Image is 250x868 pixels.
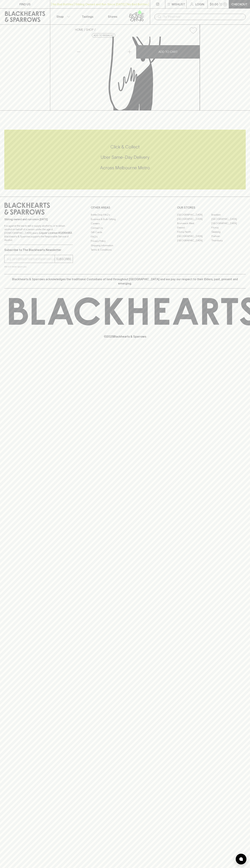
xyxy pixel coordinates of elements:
button: Add to wishlist [92,33,115,38]
a: Business & Bulk Gifting [91,217,159,221]
p: We will never spam you [4,265,73,268]
h5: Click & Collect [4,144,246,150]
a: [GEOGRAPHIC_DATA] [177,213,211,217]
p: Stores [108,14,117,19]
a: [GEOGRAPHIC_DATA] [177,217,211,221]
button: Add to wishlist [188,26,198,35]
a: [GEOGRAPHIC_DATA] [177,234,211,238]
button: SUBSCRIBE [55,255,73,263]
p: Wishlist [172,2,185,6]
p: It is against the law to sell or supply alcohol to, or to obtain alcohol on behalf of a person un... [4,224,73,242]
a: Prahran [211,234,246,238]
a: Stores [100,9,125,24]
a: Thornbury [211,238,246,243]
a: Fitzroy [211,225,246,230]
a: Gift Cards [91,230,159,235]
p: SUBSCRIBE [56,257,71,261]
p: Blackhearts & Sparrows acknowledges the traditional Custodians of land throughout [GEOGRAPHIC_DAT... [7,277,243,286]
p: 0 [224,3,226,5]
p: OUR STORES [177,205,246,210]
p: OTHER AREAS [91,205,159,210]
div: Call to action block [4,130,246,189]
p: Shop [56,14,64,19]
a: Geelong [211,230,246,234]
a: Tastings [75,9,100,24]
a: Bottle Drop FAQ's [91,213,159,217]
a: [GEOGRAPHIC_DATA] [177,238,211,243]
a: Fitzroy North [177,230,211,234]
a: Careers [91,221,159,226]
a: SHOP [86,28,94,31]
a: Braddon [211,213,246,217]
a: Brunswick West [177,221,211,225]
img: bubble-icon [239,857,243,861]
p: Tastings [82,14,93,19]
h5: Across Melbourne Metro [4,165,246,171]
a: FAQ's [91,235,159,239]
a: [GEOGRAPHIC_DATA] [211,221,246,225]
h5: Uber Same-Day Delivery [4,154,246,160]
p: Checkout [231,2,247,6]
a: Terms & Conditions [91,248,159,252]
p: Subscribe to The Blackhearts Newsletter [4,248,73,252]
a: Shipping Information [91,243,159,248]
p: Login [195,2,204,6]
a: HOME [75,28,83,31]
p: $0.00 [210,2,218,6]
a: Elwood [177,225,211,230]
p: ADD TO CART [159,50,178,54]
p: Sibling owned and run since [DATE] [4,218,73,221]
img: Really Juice Squeezed Lime 285ml [72,37,200,110]
button: Shop [50,9,75,24]
a: Privacy Policy [91,239,159,243]
a: [GEOGRAPHIC_DATA] [211,217,246,221]
input: Try "Pinot noir" [163,14,243,20]
p: FIND US [19,2,31,6]
strong: Liquor License #32064953 [39,231,72,234]
a: Contact Us [91,226,159,230]
button: ADD TO CART [136,45,200,59]
input: e.g. jane@blackheartsandsparrows.com.au [7,256,55,262]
